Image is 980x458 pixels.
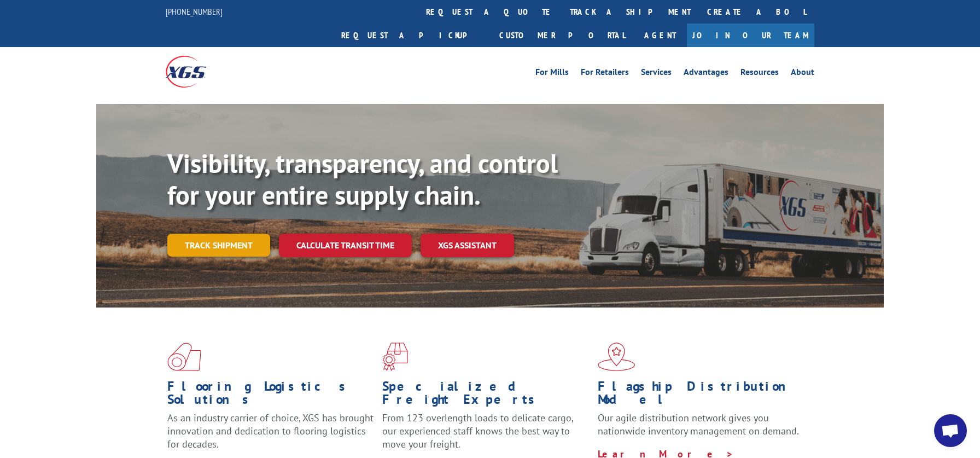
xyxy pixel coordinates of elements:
img: xgs-icon-flagship-distribution-model-red [598,343,635,371]
a: [PHONE_NUMBER] [166,6,223,17]
a: Agent [633,24,687,47]
a: Customer Portal [491,24,633,47]
b: Visibility, transparency, and control for your entire supply chain. [167,146,558,212]
a: For Retailers [581,68,629,80]
img: xgs-icon-focused-on-flooring-red [382,343,408,371]
span: Our agile distribution network gives you nationwide inventory management on demand. [598,411,799,437]
h1: Specialized Freight Experts [382,380,589,411]
img: xgs-icon-total-supply-chain-intelligence-red [167,343,201,371]
a: Calculate transit time [279,234,412,257]
a: Resources [740,68,779,80]
a: Services [641,68,672,80]
a: Track shipment [167,234,270,257]
a: Advantages [684,68,728,80]
span: As an industry carrier of choice, XGS has brought innovation and dedication to flooring logistics... [167,411,374,450]
a: For Mills [535,68,569,80]
div: Open chat [934,414,967,447]
h1: Flagship Distribution Model [598,380,804,411]
a: Request a pickup [333,24,491,47]
a: About [791,68,814,80]
a: XGS ASSISTANT [421,234,514,257]
a: Join Our Team [687,24,814,47]
h1: Flooring Logistics Solutions [167,380,374,411]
